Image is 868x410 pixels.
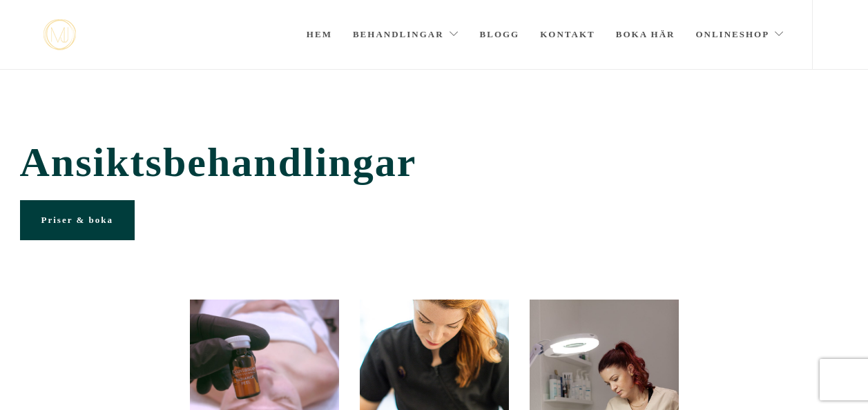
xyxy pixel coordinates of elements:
[41,215,113,225] span: Priser & boka
[20,200,135,240] a: Priser & boka
[44,19,76,50] img: mjstudio
[44,19,76,50] a: mjstudio mjstudio mjstudio
[20,139,849,186] span: Ansiktsbehandlingar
